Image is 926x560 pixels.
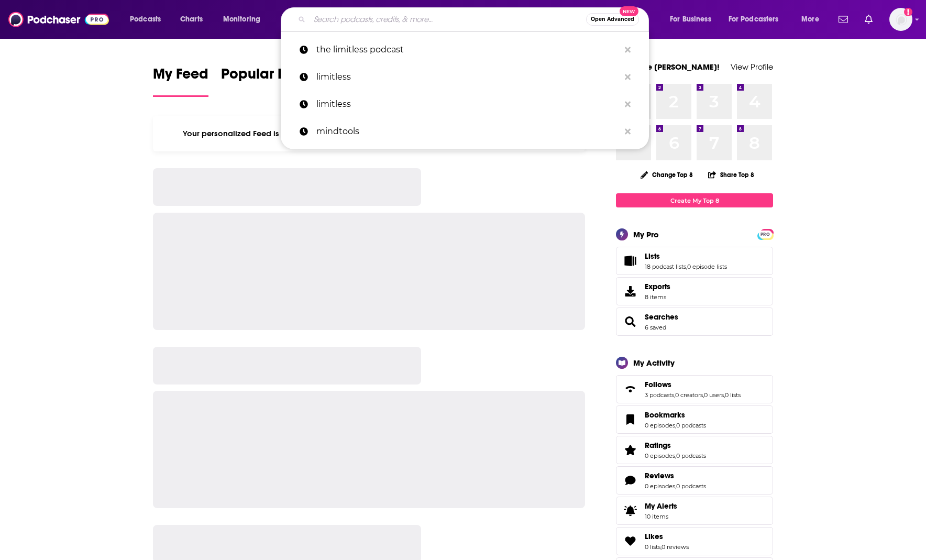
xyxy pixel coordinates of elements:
a: 0 lists [645,543,660,551]
button: Share Top 8 [708,164,755,185]
span: Ratings [645,441,671,450]
span: Open Advanced [591,17,634,22]
span: New [620,6,638,16]
span: For Podcasters [729,12,779,27]
a: Ratings [620,443,641,457]
a: mindtools [281,118,649,145]
a: Lists [620,254,641,268]
a: 0 podcasts [676,452,706,459]
a: Reviews [620,473,641,488]
button: Show profile menu [889,8,912,31]
a: Searches [620,314,641,329]
span: Bookmarks [645,410,685,420]
span: 8 items [645,293,670,301]
span: Likes [616,527,773,555]
span: , [675,452,676,459]
span: My Alerts [645,501,677,511]
span: , [674,391,675,399]
a: 6 saved [645,324,666,331]
span: Lists [645,251,660,261]
span: My Feed [153,65,208,89]
span: , [686,263,687,270]
span: Likes [645,532,663,541]
a: My Alerts [616,497,773,525]
div: My Pro [633,229,659,239]
span: Logged in as megcassidy [889,8,912,31]
span: , [724,391,725,399]
span: , [675,482,676,490]
a: 0 reviews [662,543,689,551]
a: limitless [281,63,649,91]
a: Charts [173,11,209,28]
a: Popular Feed [221,65,310,97]
a: Likes [645,532,689,541]
span: Exports [645,282,670,291]
a: 18 podcast lists [645,263,686,270]
div: Your personalized Feed is curated based on the Podcasts, Creators, Users, and Lists that you Follow. [153,116,585,151]
span: My Alerts [620,503,641,518]
a: Bookmarks [620,412,641,427]
span: Lists [616,247,773,275]
span: Bookmarks [616,405,773,434]
button: open menu [722,11,794,28]
span: , [703,391,704,399]
input: Search podcasts, credits, & more... [310,11,586,28]
a: Follows [645,380,741,389]
a: Show notifications dropdown [861,10,877,28]
span: , [660,543,662,551]
a: Welcome [PERSON_NAME]! [616,62,720,72]
span: Charts [180,12,203,27]
a: My Feed [153,65,208,97]
a: 0 lists [725,391,741,399]
a: 0 podcasts [676,422,706,429]
a: Bookmarks [645,410,706,420]
button: Open AdvancedNew [586,13,639,26]
p: the limitless podcast [316,36,620,63]
a: 0 podcasts [676,482,706,490]
a: PRO [759,230,771,238]
span: Reviews [616,466,773,495]
a: 0 users [704,391,724,399]
p: limitless [316,91,620,118]
a: Ratings [645,441,706,450]
button: open menu [663,11,724,28]
button: open menu [794,11,832,28]
a: Reviews [645,471,706,480]
p: mindtools [316,118,620,145]
a: the limitless podcast [281,36,649,63]
a: Follows [620,382,641,397]
a: 0 episodes [645,482,675,490]
a: Show notifications dropdown [834,10,852,28]
a: 0 episodes [645,422,675,429]
span: More [801,12,819,27]
img: Podchaser - Follow, Share and Rate Podcasts [8,9,109,29]
span: Exports [620,284,641,299]
span: Monitoring [223,12,260,27]
span: 10 items [645,513,677,520]
p: limitless [316,63,620,91]
a: 3 podcasts [645,391,674,399]
a: Searches [645,312,678,322]
a: Lists [645,251,727,261]
a: limitless [281,91,649,118]
img: User Profile [889,8,912,31]
a: 0 episodes [645,452,675,459]
a: 0 creators [675,391,703,399]
span: Reviews [645,471,674,480]
div: Search podcasts, credits, & more... [291,7,659,31]
span: Follows [645,380,671,389]
span: Ratings [616,436,773,464]
span: For Business [670,12,711,27]
span: Searches [616,308,773,336]
button: Change Top 8 [634,168,699,181]
button: open menu [123,11,174,28]
span: Podcasts [130,12,161,27]
svg: Add a profile image [904,8,912,16]
div: My Activity [633,358,675,368]
a: Create My Top 8 [616,193,773,207]
a: View Profile [731,62,773,72]
span: , [675,422,676,429]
